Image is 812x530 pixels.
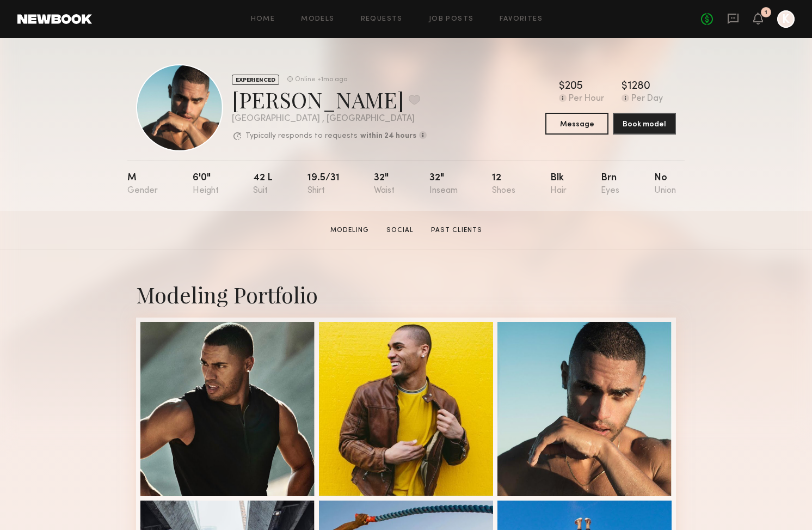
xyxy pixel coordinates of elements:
[245,132,358,140] p: Typically responds to requests
[601,173,619,196] div: Brn
[361,16,403,23] a: Requests
[429,173,458,196] div: 32"
[136,280,676,309] div: Modeling Portfolio
[326,226,373,235] a: Modeling
[127,173,158,196] div: M
[613,113,676,135] button: Book model
[565,81,583,92] div: 205
[232,85,427,114] div: [PERSON_NAME]
[193,173,219,196] div: 6'0"
[251,16,275,23] a: Home
[295,76,347,83] div: Online +1mo ago
[429,16,474,23] a: Job Posts
[569,94,604,104] div: Per Hour
[360,132,416,140] b: within 24 hours
[545,113,608,135] button: Message
[253,173,273,196] div: 42 l
[427,226,487,235] a: Past Clients
[559,81,565,92] div: $
[500,16,543,23] a: Favorites
[622,81,628,92] div: $
[628,81,650,92] div: 1280
[654,173,676,196] div: No
[232,75,279,85] div: EXPERIENCED
[374,173,395,196] div: 32"
[382,226,418,235] a: Social
[492,173,515,196] div: 12
[631,94,663,104] div: Per Day
[550,173,567,196] div: Blk
[301,16,334,23] a: Models
[232,114,427,124] div: [GEOGRAPHIC_DATA] , [GEOGRAPHIC_DATA]
[777,10,795,28] a: K
[307,173,340,196] div: 19.5/31
[765,10,767,16] div: 1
